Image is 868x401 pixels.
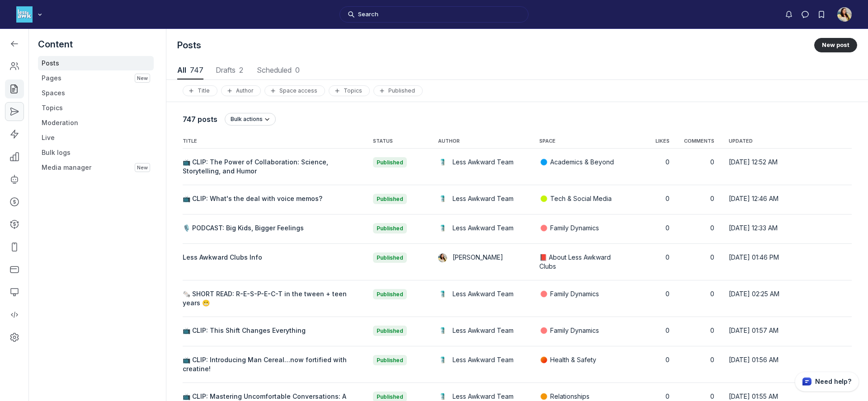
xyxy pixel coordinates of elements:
[16,5,44,23] button: Less Awkward Hub logo
[550,195,612,202] span: Tech & Social Media
[813,6,830,23] button: Bookmarks
[722,185,823,214] td: [DATE] 12:46 AM
[633,346,677,383] td: 0
[837,7,852,22] button: User menu options
[550,158,614,166] span: Academics & Beyond
[633,244,677,280] td: 0
[38,86,154,100] a: Spaces
[255,61,301,79] button: Scheduled0
[438,253,503,262] a: View user profile
[221,85,261,96] button: Author
[781,6,797,23] button: Notifications
[539,253,611,270] span: About Less Awkward Clubs
[722,280,823,317] td: [DATE] 02:25 AM
[377,87,419,94] div: Published
[797,6,813,23] button: Direct messages
[264,85,325,96] button: Space access
[183,356,347,373] a: 📺 CLIP: Introducing Man Cereal…now fortified with creatine!
[183,158,328,175] a: 📺 CLIP: The Power of Collaboration: Science, Storytelling, and Humor
[431,129,532,149] th: AUTHOR
[38,56,154,70] a: Posts
[16,6,33,23] img: Less Awkward Hub logo
[214,66,244,74] span: Drafts
[532,129,633,149] th: SPACE
[255,66,301,74] span: Scheduled
[722,149,823,185] td: [DATE] 12:52 AM
[137,74,148,83] span: New
[38,160,154,175] a: Media managerNew
[269,87,321,94] div: Space access
[183,326,306,334] a: 📺 CLIP: This Shift Changes Everything
[795,372,859,392] button: Circle support widget
[633,129,677,149] th: LIKES
[187,87,213,94] div: Title
[183,224,304,232] a: 🎙️ PODCAST: Big Kids, Bigger Feelings
[329,85,370,96] button: Topics
[333,87,366,94] div: Topics
[722,317,823,346] td: [DATE] 01:57 AM
[177,39,807,51] h1: Posts
[550,326,599,334] span: Family Dynamics
[677,244,722,280] td: 0
[722,244,823,280] td: [DATE] 01:46 PM
[38,38,154,51] h5: Content
[438,158,514,167] a: View user profile
[722,129,823,149] th: UPDATED
[453,253,503,262] span: [PERSON_NAME]
[38,101,154,115] a: Topics
[633,149,677,185] td: 0
[550,224,599,232] span: Family Dynamics
[550,356,596,364] span: Health & Safety
[453,224,514,233] span: Less Awkward Team
[677,346,722,383] td: 0
[373,326,407,336] span: published
[366,129,431,149] th: STATUS
[231,116,263,123] span: Bulk actions
[190,65,203,75] span: 747
[677,129,722,149] th: COMMENTS
[38,71,154,85] a: PagesNew
[373,355,407,365] span: published
[438,194,514,204] a: View user profile
[183,253,262,261] span: Less Awkward Clubs Info
[814,38,857,52] button: New post
[677,214,722,244] td: 0
[373,252,407,263] span: published
[438,326,514,336] a: View user profile
[438,289,514,299] a: View user profile
[239,65,243,75] span: 2
[177,66,203,74] span: All
[137,163,148,172] span: New
[340,6,528,23] button: Search
[453,326,514,335] span: Less Awkward Team
[722,346,823,383] td: [DATE] 01:56 AM
[295,65,300,75] span: 0
[550,392,590,400] span: Relationships
[183,290,347,307] a: 🗞️ SHORT READ: R-E-S-P-E-C-T in the tween + teen years 😬
[183,115,217,124] span: 747 posts
[550,290,599,298] span: Family Dynamics
[373,85,423,96] button: Published
[38,131,154,145] a: Live
[722,214,823,244] td: [DATE] 12:33 AM
[183,195,322,202] a: 📺 CLIP: What's the deal with voice memos?
[453,289,514,298] span: Less Awkward Team
[677,149,722,185] td: 0
[373,157,407,168] span: published
[225,113,276,126] button: Bulk actions
[177,61,203,79] button: All747
[438,224,514,233] a: View user profile
[633,280,677,317] td: 0
[373,223,407,233] span: published
[166,29,868,102] header: Page Header
[633,185,677,214] td: 0
[38,145,154,160] a: Bulk logs
[677,317,722,346] td: 0
[677,185,722,214] td: 0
